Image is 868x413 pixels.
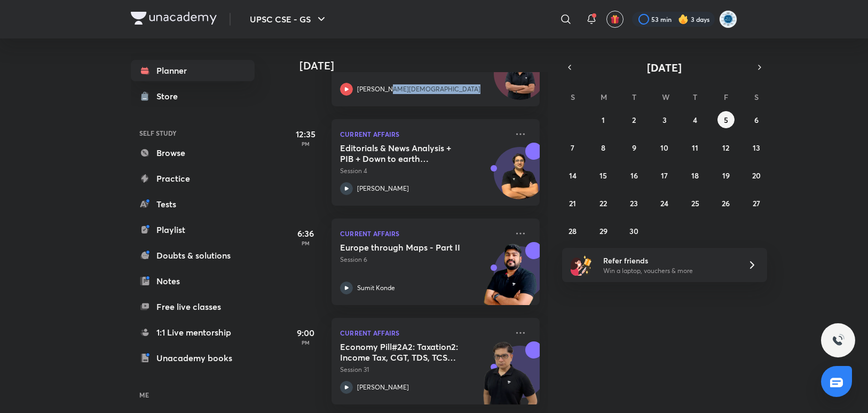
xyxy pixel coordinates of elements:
[632,92,636,102] abbr: Tuesday
[717,194,735,212] button: September 26, 2025
[692,143,698,153] abbr: September 11, 2025
[660,198,668,208] abbr: September 24, 2025
[603,255,735,266] h6: Refer friends
[753,198,760,208] abbr: September 27, 2025
[662,92,669,102] abbr: Wednesday
[722,170,730,181] abbr: September 19, 2025
[285,326,327,339] h5: 9:00
[131,347,255,369] a: Unacademy books
[340,341,473,363] h5: Economy Pill#2A2: Taxation2: Income Tax, CGT, TDS, TCS etc
[724,115,728,125] abbr: September 5, 2025
[629,226,638,236] abbr: September 30, 2025
[599,170,607,181] abbr: September 15, 2025
[717,167,735,184] button: September 19, 2025
[131,168,255,189] a: Practice
[340,166,508,176] p: Session 4
[285,227,327,240] h5: 6:36
[686,167,704,184] button: September 18, 2025
[626,139,643,156] button: September 9, 2025
[131,270,255,292] a: Notes
[754,115,759,125] abbr: September 6, 2025
[131,60,255,81] a: Planner
[340,227,508,240] p: Current Affairs
[564,167,581,184] button: September 14, 2025
[602,115,605,125] abbr: September 1, 2025
[601,143,605,153] abbr: September 8, 2025
[481,242,540,316] img: unacademy
[131,142,255,163] a: Browse
[357,84,480,94] p: [PERSON_NAME][DEMOGRAPHIC_DATA]
[357,184,409,193] p: [PERSON_NAME]
[832,334,845,347] img: ttu
[131,219,255,240] a: Playlist
[693,115,697,125] abbr: September 4, 2025
[340,365,508,375] p: Session 31
[717,111,735,128] button: September 5, 2025
[632,143,636,153] abbr: September 9, 2025
[357,283,395,293] p: Sumit Konde
[686,139,704,156] button: September 11, 2025
[603,266,735,276] p: Win a laptop, vouchers & more
[595,222,612,239] button: September 29, 2025
[340,143,473,164] h5: Editorials & News Analysis + PIB + Down to earth (September ) - L4
[564,194,581,212] button: September 21, 2025
[131,322,255,343] a: 1:1 Live mentorship
[656,167,673,184] button: September 17, 2025
[752,170,761,181] abbr: September 20, 2025
[131,296,255,317] a: Free live classes
[131,12,217,27] a: Company Logo
[595,139,612,156] button: September 8, 2025
[357,383,409,392] p: [PERSON_NAME]
[243,9,334,30] button: UPSC CSE - GS
[661,170,668,181] abbr: September 17, 2025
[606,11,624,28] button: avatar
[630,170,638,181] abbr: September 16, 2025
[285,128,327,141] h5: 12:35
[626,111,643,128] button: September 2, 2025
[571,92,575,102] abbr: Sunday
[660,143,668,153] abbr: September 10, 2025
[595,167,612,184] button: September 15, 2025
[686,111,704,128] button: September 4, 2025
[340,255,508,264] p: Session 6
[494,53,546,105] img: Avatar
[569,170,577,181] abbr: September 14, 2025
[748,139,765,156] button: September 13, 2025
[340,128,508,141] p: Current Affairs
[691,170,699,181] abbr: September 18, 2025
[717,139,735,156] button: September 12, 2025
[285,141,327,147] p: PM
[131,124,255,142] h6: SELF STUDY
[722,143,729,153] abbr: September 12, 2025
[656,139,673,156] button: September 10, 2025
[569,226,577,236] abbr: September 28, 2025
[131,85,255,107] a: Store
[719,10,737,28] img: supriya Clinical research
[693,92,697,102] abbr: Thursday
[569,198,576,208] abbr: September 21, 2025
[564,222,581,239] button: September 28, 2025
[156,90,184,103] div: Store
[299,59,550,72] h4: [DATE]
[601,92,607,102] abbr: Monday
[131,193,255,215] a: Tests
[662,115,667,125] abbr: September 3, 2025
[494,153,546,204] img: Avatar
[131,245,255,266] a: Doubts & solutions
[595,111,612,128] button: September 1, 2025
[626,167,643,184] button: September 16, 2025
[571,254,592,276] img: referral
[610,14,620,24] img: avatar
[630,198,638,208] abbr: September 23, 2025
[722,198,730,208] abbr: September 26, 2025
[595,194,612,212] button: September 22, 2025
[678,14,689,25] img: streak
[748,167,765,184] button: September 20, 2025
[691,198,699,208] abbr: September 25, 2025
[285,339,327,346] p: PM
[656,194,673,212] button: September 24, 2025
[626,222,643,239] button: September 30, 2025
[564,139,581,156] button: September 7, 2025
[753,143,760,153] abbr: September 13, 2025
[599,198,607,208] abbr: September 22, 2025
